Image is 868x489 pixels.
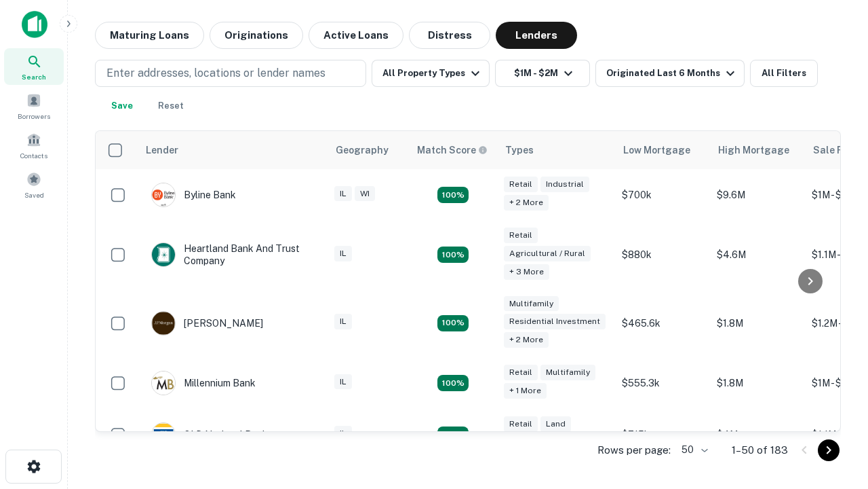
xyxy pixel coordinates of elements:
div: Retail [504,365,538,380]
span: Contacts [20,150,47,161]
button: Active Loans [309,22,403,49]
p: 1–50 of 183 [732,442,788,458]
div: IL [334,426,352,441]
button: Go to next page [818,439,840,461]
img: picture [152,243,175,266]
img: picture [152,183,175,206]
th: Lender [138,131,328,169]
td: $715k [615,409,710,460]
div: Types [505,142,534,158]
th: Types [497,131,615,169]
p: Enter addresses, locations or lender names [106,65,325,81]
div: WI [355,186,375,202]
div: Multifamily [540,365,595,380]
button: Originations [210,22,303,49]
td: $700k [615,169,710,221]
th: High Mortgage [710,131,805,169]
div: Retail [504,228,538,243]
a: Borrowers [4,88,64,124]
span: Search [22,71,46,82]
img: picture [152,312,175,335]
button: Save your search to get updates of matches that match your search criteria. [100,92,144,120]
div: Land [540,416,571,432]
div: Residential Investment [504,314,606,329]
a: Search [4,48,64,85]
td: $1.8M [710,357,805,409]
div: [PERSON_NAME] [151,311,263,336]
div: Originated Last 6 Months [606,65,738,81]
div: Lender [146,142,178,158]
button: All Filters [750,60,818,87]
div: IL [334,374,352,390]
div: Millennium Bank [151,371,256,395]
div: Byline Bank [151,183,236,207]
span: Borrowers [18,111,50,122]
button: Lenders [496,22,577,49]
div: Matching Properties: 16, hasApolloMatch: undefined [437,375,469,391]
h6: Match Score [417,143,485,158]
th: Geography [328,131,409,169]
button: Maturing Loans [95,22,204,49]
div: Low Mortgage [623,142,690,158]
img: picture [152,423,175,446]
div: Agricultural / Rural [504,246,591,261]
td: $4.6M [710,221,805,289]
div: Industrial [540,177,589,192]
div: High Mortgage [718,142,789,158]
th: Capitalize uses an advanced AI algorithm to match your search with the best lender. The match sco... [409,131,497,169]
th: Low Mortgage [615,131,710,169]
p: Rows per page: [597,442,671,458]
div: IL [334,246,352,261]
img: capitalize-icon.png [22,11,47,38]
div: OLD National Bank [151,422,268,447]
div: Matching Properties: 18, hasApolloMatch: undefined [437,427,469,443]
span: Saved [24,189,44,200]
div: Geography [336,142,389,158]
div: Heartland Bank And Trust Company [151,242,314,267]
div: + 2 more [504,195,549,211]
img: picture [152,372,175,395]
td: $9.6M [710,169,805,221]
td: $880k [615,221,710,289]
td: $4M [710,409,805,460]
div: + 2 more [504,332,549,348]
td: $1.8M [710,289,805,358]
button: Distress [409,22,490,49]
a: Contacts [4,127,64,164]
div: + 1 more [504,383,547,399]
button: Enter addresses, locations or lender names [95,60,366,87]
div: Retail [504,177,538,192]
div: Capitalize uses an advanced AI algorithm to match your search with the best lender. The match sco... [417,143,488,158]
td: $555.3k [615,357,710,409]
div: IL [334,314,352,329]
iframe: Chat Widget [800,380,868,446]
div: Retail [504,416,538,432]
div: IL [334,186,352,202]
a: Saved [4,166,64,203]
button: $1M - $2M [495,60,590,87]
button: Originated Last 6 Months [595,60,745,87]
button: Reset [149,92,193,120]
div: Matching Properties: 20, hasApolloMatch: undefined [437,187,469,203]
div: 50 [676,440,710,460]
button: All Property Types [372,60,490,87]
td: $465.6k [615,289,710,358]
div: Matching Properties: 17, hasApolloMatch: undefined [437,247,469,263]
div: + 3 more [504,264,549,280]
div: Multifamily [504,296,559,312]
div: Matching Properties: 27, hasApolloMatch: undefined [437,315,469,331]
